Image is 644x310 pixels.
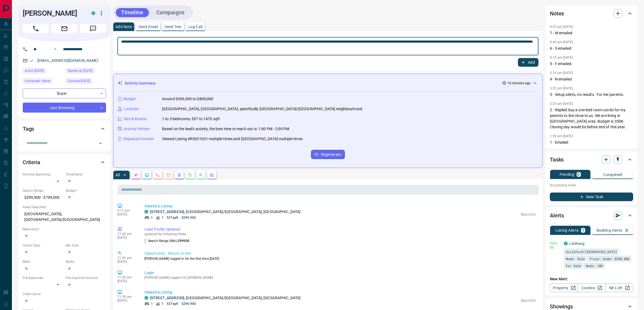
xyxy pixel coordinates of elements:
[23,88,106,98] div: Buyer
[115,173,120,177] p: All
[124,106,139,112] p: Location
[582,228,584,232] p: 1
[150,295,300,301] p: , [GEOGRAPHIC_DATA]/[GEOGRAPHIC_DATA], [GEOGRAPHIC_DATA]
[550,71,573,75] p: 5:19 pm [DATE]
[117,279,136,283] p: [DATE]
[116,8,149,17] button: Timeline
[555,228,579,232] p: Listing Alerts
[66,275,106,280] p: Pre-Approval Amount:
[550,193,633,201] button: New Task
[144,203,536,209] p: Viewed a Listing
[521,212,536,217] p: R3031031
[23,193,63,202] p: $299,900 - $799,000
[117,236,136,240] p: [DATE]
[23,172,63,177] p: Actively Searching:
[23,292,106,296] p: Credit Score:
[115,25,132,29] p: Add Note
[566,249,617,254] span: Guildford/[GEOGRAPHIC_DATA]
[150,210,184,214] a: [STREET_ADDRESS]
[150,296,184,300] a: [STREET_ADDRESS]
[550,241,561,246] p: Daily
[23,243,63,248] p: Home Type:
[68,68,93,73] span: Signed up [DATE]
[569,241,584,246] a: LinWang
[23,259,63,264] p: Beds:
[23,156,106,169] div: Criteria
[550,246,554,250] svg: Email
[590,256,629,261] span: Price: Under $350,000
[566,256,585,261] span: Mode: Sale
[144,276,536,279] p: [PERSON_NAME] logged into [DOMAIN_NAME]
[117,299,136,302] p: [DATE]
[162,136,303,142] p: Viewed Listing #R3031031 multiple times and [GEOGRAPHIC_DATA] multiple times
[161,301,163,306] p: 1
[181,301,196,306] p: $299,900
[145,173,149,177] svg: Lead Browsing Activity
[550,40,573,44] p: 4:40 pm [DATE]
[25,68,44,73] span: Active [DATE]
[550,140,633,145] p: 1 - Emailed
[550,209,633,222] div: Alerts
[167,215,178,220] p: 537 sqft
[188,25,203,29] p: Log Call
[550,92,633,97] p: 3 - Setup alerts, no results. For her parents.
[66,243,106,248] p: Min Size:
[178,239,189,243] span: 299900
[210,173,214,177] svg: Agent Actions
[550,284,578,292] a: Property
[117,232,136,236] p: 11:40 am
[550,46,633,51] p: 6 - S emailed
[66,172,106,177] p: Timeframe:
[177,173,181,177] svg: Listing Alerts
[23,205,106,210] p: Areas Searched:
[564,242,568,245] div: condos.ca
[550,61,633,67] p: 5 - F emailed.
[66,188,106,193] p: Budget:
[550,107,633,130] p: 2 - Replied buy a one-bed room condo for my parents to live close to us. We are living in [GEOGRA...
[597,228,622,232] p: Building Alerts
[162,126,289,132] p: Based on the lead's activity, the best time to reach out is: 1:00 PM - 2:00 PM
[23,122,106,135] div: Tags
[23,103,106,113] div: Just Browsing
[52,46,58,52] button: Open
[605,284,633,292] a: Mr.Loft
[550,181,633,189] p: No pending tasks
[68,78,90,84] span: Claimed [DATE]
[161,215,163,220] p: 1
[151,215,153,220] p: 1
[550,25,573,29] p: 4:20 pm [DATE]
[144,238,189,243] p: Search Range (Min) :
[550,134,573,138] p: 1:39 pm [DATE]
[124,116,147,122] p: Size & Rooms
[550,7,633,20] div: Notes
[166,173,171,177] svg: Emails
[23,210,106,224] p: [GEOGRAPHIC_DATA], [GEOGRAPHIC_DATA]/[GEOGRAPHIC_DATA]
[311,150,345,159] button: Regenerate
[150,209,300,215] p: , [GEOGRAPHIC_DATA]/[GEOGRAPHIC_DATA], [GEOGRAPHIC_DATA]
[66,259,106,264] p: Baths:
[118,78,538,88] div: Activity Summary10 minutes ago
[23,9,83,18] h1: [PERSON_NAME]
[151,8,190,17] button: Campaigns
[144,296,148,300] div: condos.ca
[167,301,178,306] p: 537 sqft
[125,80,156,86] p: Activity Summary
[518,58,539,67] button: Add
[134,173,138,177] svg: Notes
[162,116,220,122] p: 1 to 3 bedrooms, 537 to 1470 sqft
[199,173,203,177] svg: Opportunities
[124,136,154,142] p: Repeated Interest
[550,153,633,166] div: Tasks
[30,59,34,63] svg: Email Verified
[117,295,136,299] p: 11:39 am
[550,9,564,18] h2: Notes
[80,24,106,33] span: Message
[97,140,104,147] button: Open
[578,173,580,176] p: 0
[23,158,40,167] h2: Criteria
[23,124,34,133] h2: Tags
[156,173,160,177] svg: Calls
[151,301,153,306] p: 1
[138,25,158,29] p: Send Email
[560,173,574,176] p: Pending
